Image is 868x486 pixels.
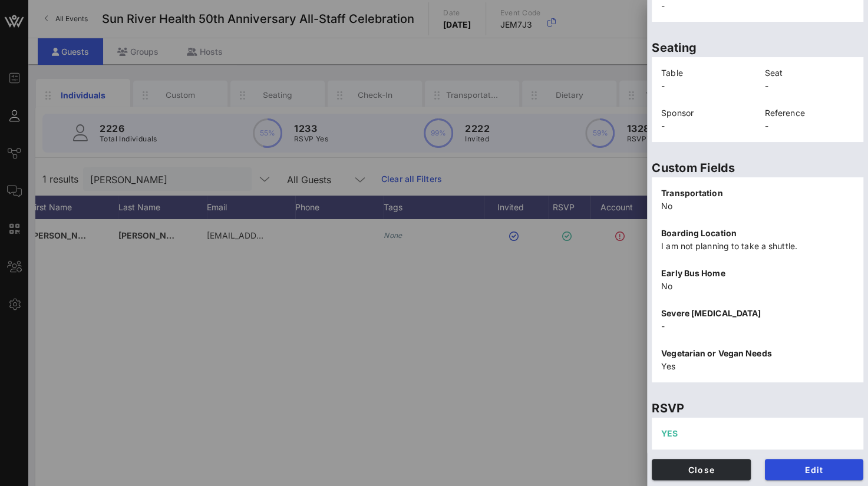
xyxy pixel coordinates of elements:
p: Sponsor [661,107,751,120]
button: Close [652,459,751,480]
button: Edit [765,459,864,480]
p: - [661,320,854,333]
p: Boarding Location [661,227,854,240]
span: - [661,1,665,11]
p: Early Bus Home [661,267,854,280]
p: - [765,80,854,92]
p: - [661,80,751,92]
p: - [661,120,751,133]
p: Transportation [661,187,854,200]
span: YES [661,428,678,438]
p: - [765,120,854,133]
p: No [661,200,854,213]
p: Reference [765,107,854,120]
p: Table [661,67,751,80]
p: Severe [MEDICAL_DATA] [661,307,854,320]
p: Vegetarian or Vegan Needs [661,347,854,360]
p: Yes [661,360,854,373]
p: RSVP [652,399,863,418]
p: Custom Fields [652,158,863,177]
p: Seat [765,67,854,80]
p: No [661,280,854,293]
span: Close [661,465,741,475]
p: I am not planning to take a shuttle. [661,240,854,253]
p: Seating [652,38,863,57]
span: Edit [774,465,854,475]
